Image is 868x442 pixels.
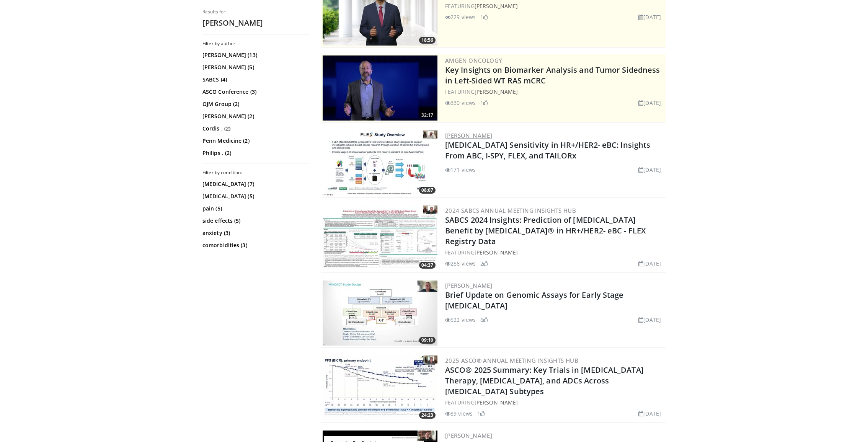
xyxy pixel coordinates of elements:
[419,187,436,194] span: 08:07
[445,398,664,406] div: FEATURING
[323,55,437,121] a: 32:17
[202,113,308,120] a: [PERSON_NAME] (2)
[419,112,436,119] span: 32:17
[202,241,308,249] a: comorbidities (3)
[445,2,664,10] div: FEATURING
[445,65,660,86] a: Key Insights on Biomarker Analysis and Tumor Sidedness in Left-Sided WT RAS mCRC
[445,316,476,324] li: 522 views
[202,205,308,212] a: pain (5)
[480,99,488,107] li: 1
[323,356,437,421] img: 4059b991-fb16-4d1b-ab29-ab44b09011b4.300x170_q85_crop-smart_upscale.jpg
[638,316,661,324] li: [DATE]
[445,13,476,21] li: 229 views
[202,88,308,96] a: ASCO Conference (3)
[202,76,308,83] a: SABCS (4)
[323,206,437,271] img: a856350e-d3b2-4b31-abd0-819e6f376e28.300x170_q85_crop-smart_upscale.jpg
[419,37,436,44] span: 18:56
[638,99,661,107] li: [DATE]
[445,282,492,289] a: [PERSON_NAME]
[475,88,518,95] a: [PERSON_NAME]
[445,140,650,161] a: [MEDICAL_DATA] Sensitivity in HR+/HER2- eBC: Insights From ABC, I-SPY, FLEX, and TAILORx
[323,281,437,346] a: 09:10
[419,412,436,419] span: 24:23
[638,13,661,21] li: [DATE]
[445,409,473,418] li: 89 views
[323,356,437,421] a: 24:23
[445,215,646,246] a: SABCS 2024 Insights: Prediction of [MEDICAL_DATA] Benefit by [MEDICAL_DATA]® in HR+/HER2- eBC - F...
[445,432,492,439] a: [PERSON_NAME]
[445,207,576,214] a: 2024 SABCS Annual Meeting Insights Hub
[202,229,308,237] a: anxiety (3)
[480,13,488,21] li: 1
[202,192,308,200] a: [MEDICAL_DATA] (5)
[323,130,437,196] a: 08:07
[202,180,308,188] a: [MEDICAL_DATA] (7)
[202,51,308,59] a: [PERSON_NAME] (13)
[202,100,308,108] a: OJM Group (2)
[638,166,661,174] li: [DATE]
[475,399,518,406] a: [PERSON_NAME]
[202,18,310,28] h2: [PERSON_NAME]
[638,409,661,418] li: [DATE]
[445,365,644,396] a: ASCO® 2025 Summary: Key Trials in [MEDICAL_DATA] Therapy, [MEDICAL_DATA], and ADCs Across [MEDICA...
[445,132,492,139] a: [PERSON_NAME]
[445,88,664,96] div: FEATURING
[477,409,485,418] li: 1
[638,259,661,267] li: [DATE]
[445,290,624,311] a: Brief Update on Genomic Assays for Early Stage [MEDICAL_DATA]
[445,166,476,174] li: 171 views
[202,9,310,15] p: Results for:
[419,337,436,344] span: 09:10
[202,137,308,145] a: Penn Medicine (2)
[323,281,437,346] img: 63a61383-28fd-4a3a-8aba-0f58c6d2bfd4.300x170_q85_crop-smart_upscale.jpg
[480,259,488,267] li: 2
[323,206,437,271] a: 04:37
[202,41,310,47] h3: Filter by author:
[445,248,664,256] div: FEATURING
[419,262,436,269] span: 04:37
[323,55,437,121] img: 5ecd434b-3529-46b9-a096-7519503420a4.png.300x170_q85_crop-smart_upscale.jpg
[445,357,578,364] a: 2025 ASCO® Annual Meeting Insights Hub
[202,170,310,176] h3: Filter by condition:
[445,99,476,107] li: 330 views
[475,2,518,10] a: [PERSON_NAME]
[445,57,503,64] a: Amgen Oncology
[202,64,308,71] a: [PERSON_NAME] (5)
[323,130,437,196] img: 505b56eb-bbdf-4ffa-9b7f-320496728ca8.300x170_q85_crop-smart_upscale.jpg
[202,149,308,157] a: Philips . (2)
[475,249,518,256] a: [PERSON_NAME]
[480,316,488,324] li: 6
[445,259,476,267] li: 286 views
[202,217,308,225] a: side effects (5)
[202,125,308,132] a: Cordis . (2)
